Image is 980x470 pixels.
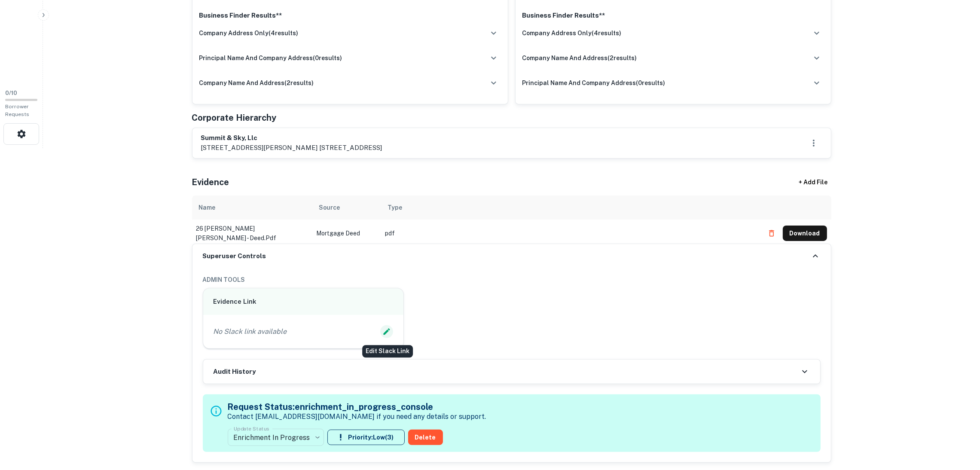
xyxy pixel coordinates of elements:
[192,111,277,124] h5: Corporate Hierarchy
[312,195,381,220] th: Source
[214,297,394,307] h6: Evidence Link
[199,78,314,88] h6: company name and address ( 2 results)
[388,202,403,213] div: Type
[201,133,382,143] h6: summit & sky, llc
[228,400,486,413] h5: Request Status: enrichment_in_progress_console
[203,251,266,261] h6: Superuser Controls
[783,175,843,190] div: + Add File
[228,412,486,422] p: Contact [EMAIL_ADDRESS][DOMAIN_NAME] if you need any details or support.
[937,401,980,443] iframe: Chat Widget
[203,275,821,284] h6: ADMIN TOOLS
[764,226,779,240] button: Delete file
[408,430,443,445] button: Delete
[5,104,29,117] span: Borrower Requests
[214,367,256,377] h6: Audit History
[201,143,382,153] p: [STREET_ADDRESS][PERSON_NAME] [STREET_ADDRESS]
[228,425,324,449] div: Enrichment In Progress
[312,220,381,247] td: Mortgage Deed
[234,425,269,432] label: Update Status
[381,220,760,247] td: pdf
[199,53,342,63] h6: principal name and company address ( 0 results)
[199,10,501,21] p: Business Finder Results**
[319,202,340,213] div: Source
[522,28,622,38] h6: company address only ( 4 results)
[522,53,637,63] h6: company name and address ( 2 results)
[5,90,17,96] span: 0 / 10
[192,195,312,220] th: Name
[192,195,831,244] div: scrollable content
[192,220,312,247] td: 26 [PERSON_NAME] [PERSON_NAME] - deed.pdf
[783,226,827,241] button: Download
[192,176,229,189] h5: Evidence
[380,325,393,338] button: Edit Slack Link
[199,202,216,213] div: Name
[199,28,299,38] h6: company address only ( 4 results)
[522,78,666,88] h6: principal name and company address ( 0 results)
[327,430,405,445] button: Priority:Low(3)
[214,327,287,337] p: No Slack link available
[522,10,824,21] p: Business Finder Results**
[381,195,760,220] th: Type
[362,345,413,357] div: Edit Slack Link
